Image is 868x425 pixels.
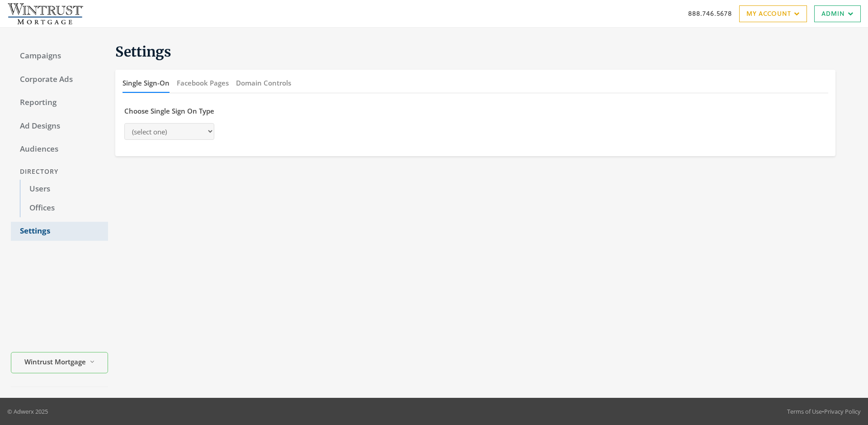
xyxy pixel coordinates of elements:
a: Privacy Policy [824,407,861,415]
a: 888.746.5678 [688,9,732,18]
a: Offices [20,199,108,218]
div: • [787,407,861,416]
a: Users [20,180,108,199]
p: © Adwerx 2025 [7,407,48,416]
span: Wintrust Mortgage [24,357,86,367]
img: Adwerx [7,2,83,25]
a: Reporting [11,93,108,112]
a: Campaigns [11,47,108,66]
a: Admin [814,5,861,22]
a: Corporate Ads [11,70,108,89]
a: Settings [11,222,108,241]
button: Domain Controls [236,73,291,93]
a: Terms of Use [787,407,822,415]
button: Wintrust Mortgage [11,352,108,373]
a: Audiences [11,140,108,159]
span: Settings [115,43,171,60]
h5: Choose Single Sign On Type [124,107,214,116]
a: My Account [739,5,807,22]
div: Directory [11,163,108,180]
button: Single Sign-On [123,73,170,93]
button: Facebook Pages [177,73,229,93]
a: Ad Designs [11,117,108,136]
